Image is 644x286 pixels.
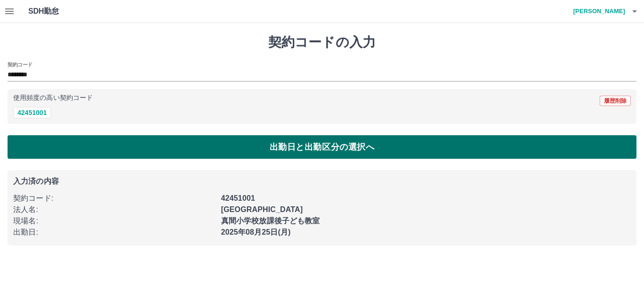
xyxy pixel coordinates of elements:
b: 真間小学校放課後子ども教室 [221,217,320,225]
button: 42451001 [13,107,51,118]
b: 42451001 [221,194,255,202]
p: 出勤日 : [13,227,215,238]
p: 現場名 : [13,215,215,227]
p: 入力済の内容 [13,178,631,185]
b: 2025年08月25日(月) [221,228,291,236]
b: [GEOGRAPHIC_DATA] [221,205,303,213]
p: 契約コード : [13,193,215,204]
p: 使用頻度の高い契約コード [13,95,93,101]
h1: 契約コードの入力 [8,34,636,50]
button: 出勤日と出勤区分の選択へ [8,135,636,159]
h2: 契約コード [8,61,33,68]
button: 履歴削除 [600,96,631,106]
p: 法人名 : [13,204,215,215]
